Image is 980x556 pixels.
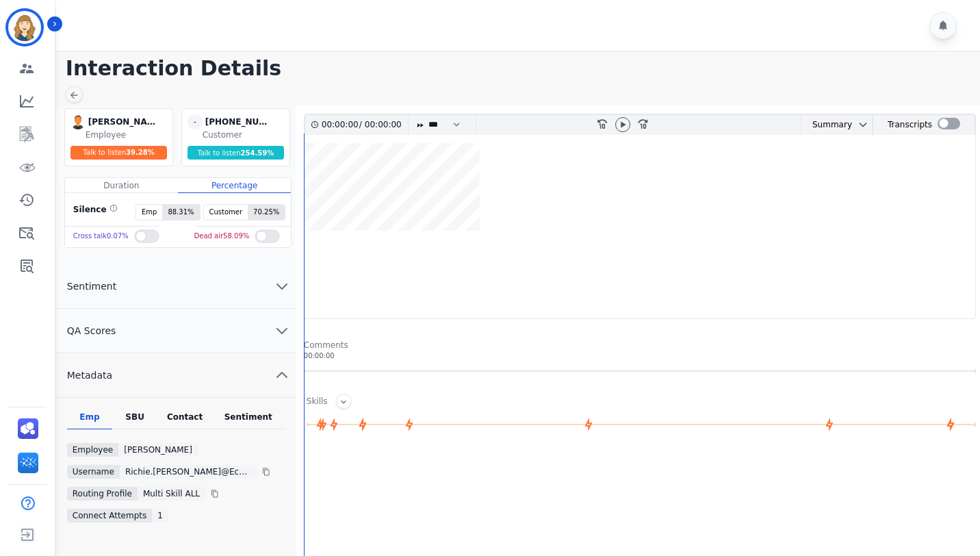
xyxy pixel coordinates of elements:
div: Contact [157,412,212,429]
div: Skills [307,396,328,409]
div: 00:00:00 [362,115,400,135]
div: Username [67,465,120,479]
img: Bordered avatar [8,11,41,44]
button: Metadata chevron up [56,353,296,398]
div: Duration [65,178,178,193]
span: Emp [136,205,162,220]
div: [PHONE_NUMBER] [205,114,274,129]
span: 254.59 % [241,149,274,157]
div: Connect Attempts [67,509,153,522]
div: Transcripts [888,115,932,135]
div: Silence [70,204,118,220]
div: / [322,115,405,135]
div: 00:00:00 [322,115,359,135]
div: Talk to listen [70,146,168,160]
svg: chevron down [274,278,290,294]
span: QA Scores [56,324,127,338]
button: chevron down [852,119,868,130]
div: Talk to listen [188,146,285,160]
button: QA Scores chevron down [56,309,296,353]
div: Summary [801,115,852,135]
div: Percentage [178,178,291,193]
div: Routing Profile [67,487,138,501]
div: Cross talk 0.07 % [73,227,129,247]
h1: Interaction Details [66,56,980,81]
div: 00:00:00 [304,351,976,361]
div: richie.[PERSON_NAME]@eccogroupusa.comc3189c5b-232e-11ed-8006-800c584eb7f3 [120,465,257,479]
span: - [188,114,203,129]
span: Metadata [56,368,123,382]
div: Emp [67,412,112,429]
div: Sentiment [212,412,285,429]
div: Employee [67,443,118,457]
div: Customer [203,129,287,140]
svg: chevron up [274,367,290,383]
button: Sentiment chevron down [56,264,296,309]
div: Dead air 58.09 % [194,227,250,247]
span: 39.28 % [126,149,155,156]
div: SBU [112,412,157,429]
span: 70.25 % [248,205,285,220]
div: [PERSON_NAME] [118,443,198,457]
svg: chevron down [857,119,868,130]
div: Comments [304,340,976,351]
div: 1 [152,509,168,522]
span: 88.31 % [162,205,199,220]
div: [PERSON_NAME] [88,114,157,129]
div: Employee [86,129,170,140]
div: Multi Skill ALL [138,487,205,501]
span: Sentiment [56,279,127,293]
svg: chevron down [274,323,290,339]
span: Customer [204,205,248,220]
